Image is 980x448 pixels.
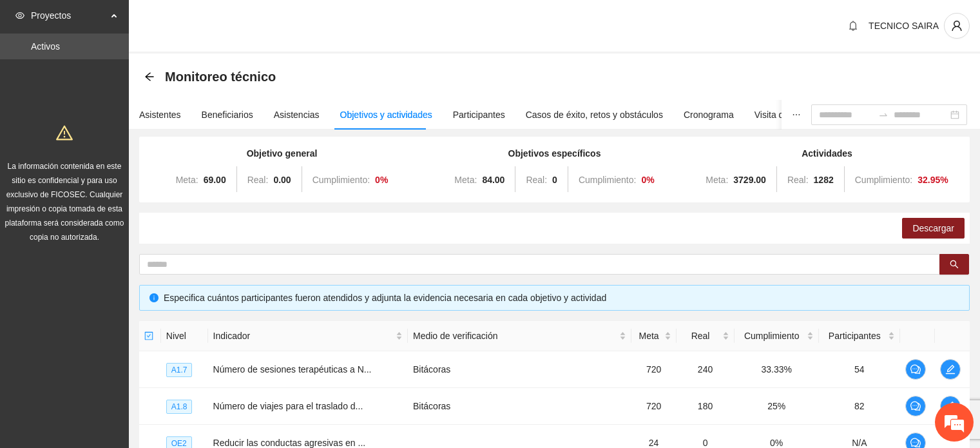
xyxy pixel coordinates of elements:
[792,110,801,119] span: ellipsis
[526,175,547,185] span: Real:
[814,175,834,185] strong: 1282
[312,175,370,185] span: Cumplimiento:
[5,162,124,242] span: La información contenida en este sitio es confidencial y para uso exclusivo de FICOSEC. Cualquier...
[912,221,954,235] span: Descargar
[735,321,819,351] th: Cumplimiento
[213,329,393,343] span: Indicador
[740,329,804,343] span: Cumplimiento
[782,100,811,130] button: ellipsis
[802,148,852,159] strong: Actividades
[213,438,366,448] span: Reducir las conductas agresivas en ...
[918,175,948,185] strong: 32.95 %
[682,329,720,343] span: Real
[941,364,960,375] span: edit
[375,175,388,185] strong: 0 %
[754,108,875,122] div: Visita de campo y entregables
[706,175,728,185] span: Meta:
[843,21,863,31] span: bell
[735,388,819,425] td: 25%
[950,260,959,270] span: search
[413,329,617,343] span: Medio de verificación
[579,175,636,185] span: Cumplimiento:
[15,11,24,20] span: eye
[819,351,900,388] td: 54
[144,331,153,340] span: check-square
[274,108,320,122] div: Asistencias
[939,254,969,275] button: search
[31,41,60,52] a: Activos
[166,363,193,377] span: A1.7
[733,175,766,185] strong: 3729.00
[408,388,631,425] td: Bitácoras
[641,175,654,185] strong: 0 %
[869,21,939,31] span: TECNICO SAIRA
[213,364,372,375] span: Número de sesiones terapéuticas a N...
[631,321,677,351] th: Meta
[56,124,73,141] span: warning
[453,108,505,122] div: Participantes
[340,108,432,122] div: Objetivos y actividades
[213,401,363,411] span: Número de viajes para el traslado d...
[273,175,291,185] strong: 0.00
[165,66,276,87] span: Monitoreo técnico
[454,175,477,185] span: Meta:
[684,108,734,122] div: Cronograma
[941,401,960,411] span: edit
[878,110,889,120] span: swap-right
[164,291,959,305] div: Especifica cuántos participantes fueron atendidos y adjunta la evidencia necesaria en cada objeti...
[408,351,631,388] td: Bitácoras
[631,388,677,425] td: 720
[637,329,662,343] span: Meta
[247,175,269,185] span: Real:
[902,218,965,239] button: Descargar
[855,175,912,185] span: Cumplimiento:
[144,72,155,82] span: arrow-left
[905,359,926,380] button: comment
[940,396,961,416] button: edit
[31,3,107,28] span: Proyectos
[408,321,631,351] th: Medio de verificación
[149,293,159,302] span: info-circle
[631,351,677,388] td: 720
[526,108,663,122] div: Casos de éxito, retos y obstáculos
[204,175,226,185] strong: 69.00
[208,321,408,351] th: Indicador
[945,20,969,32] span: user
[824,329,885,343] span: Participantes
[166,400,193,414] span: A1.8
[161,321,208,351] th: Nivel
[677,351,735,388] td: 240
[819,388,900,425] td: 82
[944,13,970,39] button: user
[843,15,863,36] button: bell
[819,321,900,351] th: Participantes
[787,175,809,185] span: Real:
[202,108,253,122] div: Beneficiarios
[508,148,601,159] strong: Objetivos específicos
[144,72,155,83] div: Back
[677,321,735,351] th: Real
[247,148,318,159] strong: Objetivo general
[878,110,889,120] span: to
[482,175,504,185] strong: 84.00
[677,388,735,425] td: 180
[552,175,557,185] strong: 0
[940,359,961,380] button: edit
[905,396,926,416] button: comment
[139,108,181,122] div: Asistentes
[735,351,819,388] td: 33.33%
[176,175,198,185] span: Meta:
